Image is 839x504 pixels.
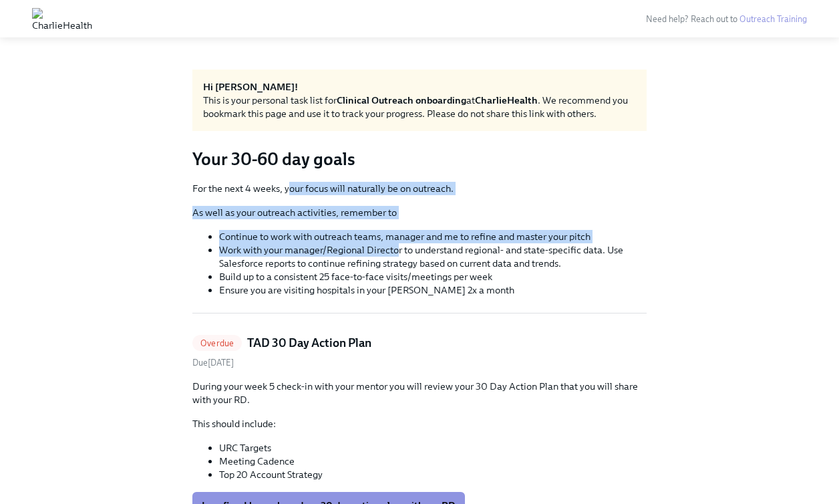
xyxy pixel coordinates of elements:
[475,94,538,106] strong: CharlieHealth
[219,270,647,283] li: Build up to a consistent 25 face-to-face visits/meetings per week
[32,8,92,29] img: CharlieHealth
[192,335,647,369] a: OverdueTAD 30 Day Action PlanDue[DATE]
[219,243,647,270] li: Work with your manager/Regional Director to understand regional- and state-specific data. Use Sal...
[739,14,807,24] a: Outreach Training
[192,182,647,195] p: For the next 4 weeks, your focus will naturally be on outreach.
[192,147,647,171] h3: Your 30-60 day goals
[219,230,647,243] li: Continue to work with outreach teams, manager and me to refine and master your pitch
[337,94,466,106] strong: Clinical Outreach onboarding
[192,417,647,430] p: This should include:
[219,441,647,455] li: URC Targets
[192,206,647,219] p: As well as your outreach activities, remember to
[646,14,807,24] span: Need help? Reach out to
[192,380,647,406] p: During your week 5 check-in with your mentor you will review your 30 Day Action Plan that you wil...
[203,81,298,93] strong: Hi [PERSON_NAME]!
[219,455,647,468] li: Meeting Cadence
[247,335,371,351] h5: TAD 30 Day Action Plan
[192,358,234,368] span: Wednesday, September 24th 2025, 10:00 am
[219,468,647,481] li: Top 20 Account Strategy
[192,338,242,348] span: Overdue
[219,283,647,297] li: Ensure you are visiting hospitals in your [PERSON_NAME] 2x a month
[203,94,636,120] div: This is your personal task list for at . We recommend you bookmark this page and use it to track ...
